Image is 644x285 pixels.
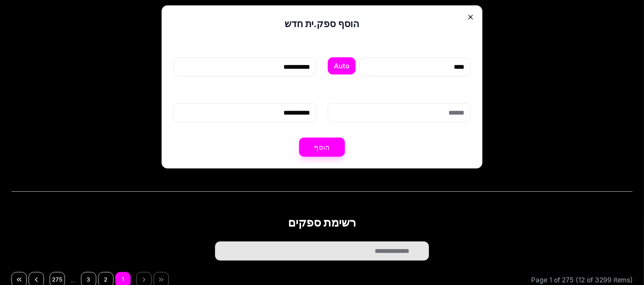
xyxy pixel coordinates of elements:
[463,10,478,25] button: Close
[328,103,471,122] input: אימייל
[328,88,471,99] label: אימייל
[173,17,471,31] h2: הוסף ספק.ית חדש
[67,277,79,284] span: ...
[359,57,471,76] input: קוד זיהוי (אופציונלי)
[215,241,429,261] input: חפש ספק.ית...
[173,103,316,122] input: טלפון
[173,88,316,99] label: טלפון
[173,57,316,76] input: כינוי
[11,215,633,230] h2: רשימת ספקים
[328,57,356,74] button: Auto
[173,42,316,53] label: כינוי
[328,42,471,53] label: קוד זיהוי (אופציונלי)
[531,275,633,285] div: Page 1 of 275 (12 of 3299 items)
[299,138,345,157] button: הוסף ספק.ית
